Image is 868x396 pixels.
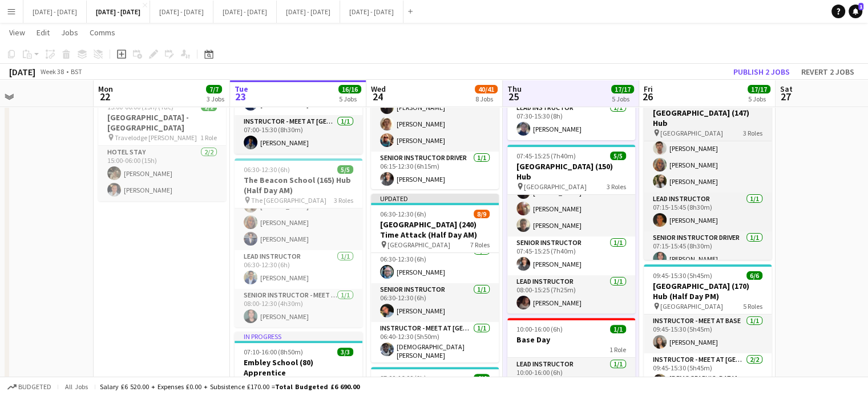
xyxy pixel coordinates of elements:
span: 10:00-16:00 (6h) [516,325,563,333]
span: 3 Roles [607,182,626,191]
app-card-role: Lead Instructor1/107:30-15:30 (8h)[PERSON_NAME] [507,101,635,140]
app-card-role: Senior Instructor Driver1/107:15-15:45 (8h30m)[PERSON_NAME] [644,231,772,270]
app-job-card: 07:45-15:25 (7h40m)5/5[GEOGRAPHIC_DATA] (150) Hub [GEOGRAPHIC_DATA]3 RolesInstructor - Meet at Ho... [507,145,635,313]
span: 3 Roles [334,196,353,205]
span: 06:30-12:30 (6h) [244,165,290,174]
span: 09:45-15:30 (5h45m) [653,271,712,280]
span: Edit [37,27,50,38]
button: [DATE] - [DATE] [213,1,277,23]
h3: [GEOGRAPHIC_DATA] - [GEOGRAPHIC_DATA] [98,112,226,133]
span: 40/41 [475,85,498,93]
span: Wed [371,84,386,94]
span: Total Budgeted £6 690.00 [275,382,360,391]
app-card-role: Instructor - Meet at [GEOGRAPHIC_DATA]1/106:40-12:30 (5h50m)[DEMOGRAPHIC_DATA][PERSON_NAME] [371,322,499,364]
app-card-role: Instructor - Meet at Base3/306:30-12:30 (6h)[PERSON_NAME][PERSON_NAME][PERSON_NAME] [235,178,362,250]
button: [DATE] - [DATE] [277,1,340,23]
button: [DATE] - [DATE] [23,1,87,23]
span: 17/17 [611,85,634,93]
span: 8/9 [474,210,490,218]
span: Comms [90,27,115,38]
div: 3 Jobs [207,95,224,103]
app-card-role: Instructor - Meet at Hotel3/307:45-15:25 (7h40m)[PERSON_NAME][PERSON_NAME][PERSON_NAME] [507,165,635,236]
app-job-card: Updated06:30-12:30 (6h)8/9[GEOGRAPHIC_DATA] (240) Time Attack (Half Day AM) [GEOGRAPHIC_DATA]7 Ro... [371,194,499,362]
button: [DATE] - [DATE] [340,1,403,23]
app-card-role: Lead Instructor1/106:30-12:30 (6h)[PERSON_NAME] [371,244,499,283]
span: 3 Roles [743,129,762,137]
app-card-role: Instructor - Meet at Hotel3/307:15-15:45 (8h30m)[PERSON_NAME][PERSON_NAME][PERSON_NAME] [644,121,772,193]
span: 1 Role [609,345,626,354]
app-card-role: Lead Instructor1/108:00-15:25 (7h25m)[PERSON_NAME] [507,275,635,314]
span: All jobs [63,382,90,391]
button: [DATE] - [DATE] [87,1,150,23]
span: [GEOGRAPHIC_DATA] [660,129,723,137]
button: Revert 2 jobs [797,64,859,79]
span: 7 Roles [470,240,490,249]
span: Sat [780,84,793,94]
div: In progress [235,332,362,341]
span: 25 [506,90,522,103]
a: Jobs [56,25,83,40]
span: [GEOGRAPHIC_DATA] [524,182,587,191]
a: Edit [32,25,54,40]
app-card-role: Instructor - Meet at [GEOGRAPHIC_DATA]1/107:00-15:30 (8h30m)[PERSON_NAME] [235,115,362,154]
span: 5/5 [610,152,626,160]
span: 4/4 [474,374,490,382]
span: Tue [235,84,248,94]
a: Comms [85,25,120,40]
span: 1 [858,3,863,10]
span: 26 [642,90,653,103]
h3: [GEOGRAPHIC_DATA] (170) Hub (Half Day PM) [644,281,772,301]
div: 5 Jobs [339,95,361,103]
span: Week 38 [38,67,66,76]
h3: [GEOGRAPHIC_DATA] (240) Time Attack (Half Day AM) [371,219,499,240]
span: [GEOGRAPHIC_DATA] [660,302,723,311]
a: 1 [849,5,862,18]
app-card-role: Senior Instructor1/107:45-15:25 (7h40m)[PERSON_NAME] [507,236,635,275]
button: Budgeted [6,381,53,393]
app-card-role: Hotel Stay2/215:00-06:00 (15h)[PERSON_NAME][PERSON_NAME] [98,146,226,201]
div: Salary £6 520.00 + Expenses £0.00 + Subsistence £170.00 = [100,382,360,391]
span: 24 [369,90,386,103]
div: [DATE] [9,66,35,77]
span: 27 [778,90,793,103]
div: Updated [371,194,499,203]
span: 22 [96,90,113,103]
h3: Embley School (80) Apprentice [235,357,362,378]
span: Fri [644,84,653,94]
span: 07:45-15:25 (7h40m) [516,152,576,160]
h3: [GEOGRAPHIC_DATA] (147) Hub [644,108,772,128]
a: View [5,25,30,40]
app-job-card: 07:15-15:45 (8h30m)5/5[GEOGRAPHIC_DATA] (147) Hub [GEOGRAPHIC_DATA]3 RolesInstructor - Meet at Ho... [644,91,772,260]
span: Travelodge [PERSON_NAME] [115,133,197,142]
span: 07:10-16:00 (8h50m) [244,348,303,356]
app-card-role: Senior Instructor - Meet At School1/108:00-12:30 (4h30m)[PERSON_NAME] [235,289,362,328]
span: View [9,27,25,38]
div: 5 Jobs [612,95,633,103]
button: Publish 2 jobs [729,64,794,79]
span: Jobs [61,27,78,38]
span: Budgeted [18,383,51,391]
span: 5/5 [337,165,353,174]
span: 17/17 [748,85,770,93]
app-card-role: Lead Instructor1/106:30-12:30 (6h)[PERSON_NAME] [235,250,362,289]
h3: Base Day [507,334,635,345]
app-job-card: 15:00-06:00 (15h) (Tue)2/2[GEOGRAPHIC_DATA] - [GEOGRAPHIC_DATA] Travelodge [PERSON_NAME]1 RoleHot... [98,96,226,201]
app-card-role: Instructor - Meet at Base1/109:45-15:30 (5h45m)[PERSON_NAME] [644,315,772,353]
app-card-role: Senior Instructor1/106:30-12:30 (6h)[PERSON_NAME] [371,283,499,322]
span: 6/6 [746,271,762,280]
div: 8 Jobs [475,95,497,103]
app-card-role: Lead Instructor1/107:15-15:45 (8h30m)[PERSON_NAME] [644,193,772,231]
app-job-card: 06:30-12:30 (6h)5/5The Beacon School (165) Hub (Half Day AM) The [GEOGRAPHIC_DATA]3 RolesInstruct... [235,158,362,327]
span: 06:30-12:30 (6h) [380,210,426,218]
span: 7/7 [206,85,222,93]
div: BST [71,67,82,76]
span: Mon [98,84,113,94]
span: 16/16 [338,85,361,93]
app-card-role: Senior Instructor Driver1/106:15-12:30 (6h15m)[PERSON_NAME] [371,152,499,190]
app-card-role: Instructor - Meet at Base3/306:15-12:30 (6h15m)[PERSON_NAME][PERSON_NAME][PERSON_NAME] [371,80,499,152]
